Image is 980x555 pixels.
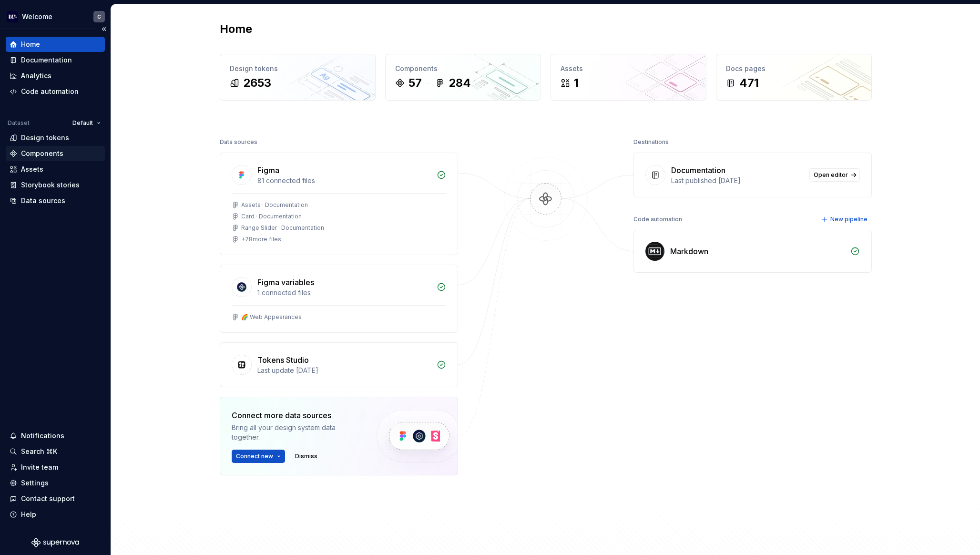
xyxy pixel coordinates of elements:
div: Code automation [633,213,682,226]
a: Analytics [6,68,105,83]
a: Open editor [809,168,860,182]
div: Notifications [21,431,64,441]
a: Invite team [6,460,105,475]
span: Connect new [236,452,273,460]
div: Figma variables [257,277,314,288]
a: Home [6,37,105,52]
div: 2653 [243,75,271,91]
div: Range Slider · Documentation [241,224,324,232]
div: Markdown [670,246,708,257]
a: Assets [6,162,105,177]
div: Welcome [22,12,52,21]
span: Default [72,119,93,127]
div: + 78 more files [241,236,281,243]
div: 81 connected files [257,176,431,185]
span: Dismiss [295,452,317,460]
button: Help [6,507,105,522]
div: 284 [449,75,471,91]
div: Components [395,64,531,73]
div: Last published [DATE] [671,176,804,185]
div: 1 [574,75,579,91]
div: Last update [DATE] [257,366,431,375]
div: Design tokens [230,64,366,73]
a: Components57284 [385,54,541,101]
a: Figma variables1 connected files🌈 Web Appearances [220,265,458,333]
div: Contact support [21,494,75,504]
a: Docs pages471 [716,54,872,101]
div: Components [21,149,63,158]
div: Assets [561,64,696,73]
a: Components [6,146,105,161]
a: Figma81 connected filesAssets · DocumentationCard · DocumentationRange Slider · Documentation+78m... [220,153,458,255]
div: Destinations [633,135,669,149]
div: Documentation [21,55,72,65]
div: Storybook stories [21,180,80,190]
button: New pipeline [818,213,872,226]
div: Assets [21,164,43,174]
div: Analytics [21,71,51,81]
div: Home [21,40,40,49]
button: Connect new [232,450,285,463]
span: New pipeline [830,216,868,223]
span: Open editor [814,171,848,179]
a: Data sources [6,193,105,208]
div: 57 [408,75,422,91]
div: Data sources [220,135,257,149]
a: Assets1 [551,54,706,101]
button: Contact support [6,491,105,506]
a: Code automation [6,84,105,99]
div: Invite team [21,462,58,472]
button: Notifications [6,428,105,443]
div: Card · Documentation [241,213,302,220]
div: Dataset [8,119,30,127]
div: Assets · Documentation [241,201,308,209]
div: Code automation [21,87,79,96]
button: WelcomeC [2,6,109,27]
a: Tokens StudioLast update [DATE] [220,342,458,387]
div: Settings [21,478,49,488]
div: Search ⌘K [21,447,57,456]
div: 471 [739,75,759,91]
div: 🌈 Web Appearances [241,313,302,321]
img: 605a6a57-6d48-4b1b-b82b-b0bc8b12f237.png [7,11,18,22]
a: Settings [6,475,105,491]
div: Figma [257,164,279,176]
div: Documentation [671,164,725,176]
div: C [97,13,101,21]
div: Tokens Studio [257,354,309,366]
button: Dismiss [291,450,322,463]
h2: Home [220,21,252,37]
div: Connect more data sources [232,410,360,421]
button: Default [68,116,105,130]
a: Design tokens2653 [220,54,376,101]
button: Collapse sidebar [97,22,111,36]
a: Storybook stories [6,177,105,193]
div: 1 connected files [257,288,431,298]
div: Docs pages [726,64,862,73]
div: Help [21,510,36,519]
svg: Supernova Logo [31,538,79,547]
a: Design tokens [6,130,105,145]
a: Documentation [6,52,105,68]
div: Data sources [21,196,65,206]
div: Design tokens [21,133,69,143]
div: Bring all your design system data together. [232,423,360,442]
button: Search ⌘K [6,444,105,459]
